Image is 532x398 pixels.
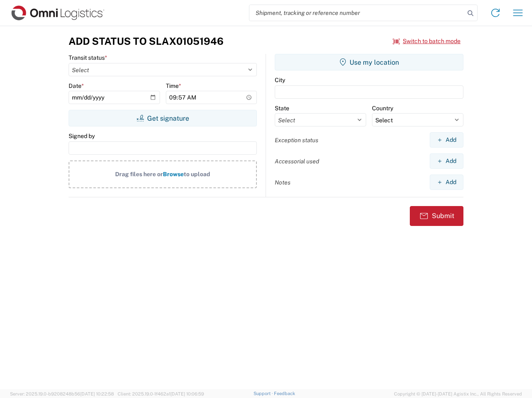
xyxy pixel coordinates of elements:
[254,391,274,396] a: Support
[275,54,463,70] button: Use my location
[184,171,210,177] span: to upload
[166,82,181,90] label: Time
[69,35,224,47] h3: Add Status to SLAX01051946
[69,82,84,90] label: Date
[69,132,95,140] label: Signed by
[275,158,319,165] label: Accessorial used
[275,76,285,84] label: City
[118,391,204,396] span: Client: 2025.19.0-1f462a1
[275,179,291,186] label: Notes
[10,391,114,396] span: Server: 2025.19.0-b9208248b56
[393,34,461,48] button: Switch to batch mode
[410,206,463,226] button: Submit
[394,390,522,398] span: Copyright © [DATE]-[DATE] Agistix Inc., All Rights Reserved
[115,171,163,177] span: Drag files here or
[372,104,393,112] label: Country
[69,110,257,126] button: Get signature
[80,391,114,396] span: [DATE] 10:22:58
[275,136,318,144] label: Exception status
[274,391,295,396] a: Feedback
[430,153,463,169] button: Add
[430,132,463,148] button: Add
[170,391,204,396] span: [DATE] 10:06:59
[69,54,107,61] label: Transit status
[430,175,463,190] button: Add
[249,5,465,21] input: Shipment, tracking or reference number
[275,104,289,112] label: State
[163,171,184,177] span: Browse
